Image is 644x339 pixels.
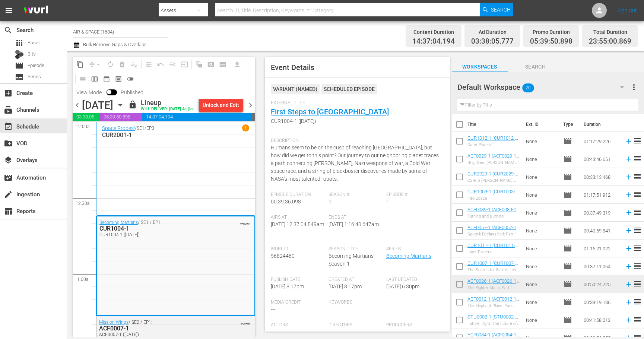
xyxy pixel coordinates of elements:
a: First Steps to [GEOGRAPHIC_DATA] [271,107,389,116]
p: / [135,126,137,131]
span: Select an event to delete [116,58,128,70]
td: 01:16:21.022 [581,240,622,257]
div: Turning and Burning [467,214,520,219]
span: reorder [633,226,642,235]
span: calendar_view_week_outlined [91,75,98,83]
span: Reports [4,207,13,216]
span: reorder [633,172,642,181]
span: 1 [329,199,331,205]
th: Duration [579,114,624,135]
span: reorder [633,154,642,163]
p: EP3 [146,126,154,131]
a: Mission Wings [99,320,129,325]
span: 03:38:05.777 [73,113,100,121]
span: 00:04:59.131 [251,113,255,121]
span: 14:37:04.194 [142,113,251,121]
a: CUR1007-1 (CUR1007-1 (VARIANT)) [467,260,518,272]
svg: Add to Schedule [625,155,633,163]
span: Fill episodes with ad slates [166,58,178,70]
span: reorder [633,208,642,217]
span: Episode [563,208,572,217]
span: 1 [386,199,389,205]
span: Search [508,62,564,72]
svg: Add to Schedule [625,280,633,288]
span: Publish Date [271,277,325,283]
span: Episode [563,190,572,199]
span: Becoming Martians Season 1 [329,253,374,267]
a: STU0002-1 (STU0002-1 (VARIANT2)) [467,314,518,325]
span: VARIANT [240,219,250,225]
span: 24 hours Lineup View is OFF [124,73,136,85]
td: 00:33:13.468 [581,168,622,186]
span: Ends At [329,215,383,221]
div: ACF0007-1 [99,325,217,332]
span: chevron_left [73,101,82,110]
a: Becoming Martians [386,253,431,259]
span: Automation [4,173,13,182]
span: Directors [329,322,383,328]
span: 03:38:05.777 [471,37,514,46]
td: None [523,257,560,275]
a: CUR1011-1 (CUR1011-1 (VARIANT)) [467,243,518,254]
div: Promo Duration [530,27,572,37]
span: VARIANT [241,319,250,325]
a: ACF0012-1 (ACF0012-1 (VARIANT)) [467,296,519,307]
p: CUR2001-1 [102,132,249,139]
span: --- [271,306,275,312]
span: 05:39:50.898 [100,113,142,121]
span: --- [329,329,333,335]
a: CUR1012-1 (CUR1012-1 (VARIANT)) [467,135,518,146]
td: 00:43:46.651 [581,150,622,168]
span: Published [117,89,147,95]
span: Season # [329,192,383,198]
span: Month Calendar View [101,73,112,85]
span: [DATE] 1:16:40.647am [329,221,379,227]
span: [DATE] 8:17pm [329,283,362,289]
div: Content Duration [412,27,455,37]
span: chevron_right [246,101,255,110]
svg: Add to Schedule [625,262,633,270]
svg: Add to Schedule [625,209,633,217]
span: Create [4,89,13,98]
td: None [523,222,560,240]
div: ACF0007-1 ([DATE]) [99,332,217,337]
div: CUR1004-1 [99,225,216,232]
div: OSIRIS [PERSON_NAME]: Asteroid Hunter & The Asteroid Belt Discovery [467,178,520,183]
td: None [523,150,560,168]
span: search [4,26,13,35]
td: 01:17:29.226 [581,132,622,150]
span: Episode # [386,192,440,198]
span: Episode [563,244,572,253]
div: VARIANT ( NAMED ) [271,84,320,94]
div: Outer Planets [467,142,520,147]
span: Series [386,246,440,252]
p: SE1 / [137,126,146,131]
span: Media Credit [271,300,325,305]
span: Bits [28,50,36,58]
td: None [523,311,560,329]
span: Remove Gaps & Overlaps [86,58,104,70]
td: None [523,240,560,257]
span: Created At [329,277,383,283]
th: Type [559,114,579,135]
button: more_vert [629,78,638,96]
span: Season Title [329,246,383,252]
span: Episode [15,61,24,70]
span: reorder [633,190,642,199]
span: Last Updated [386,277,440,283]
span: lock [128,100,137,109]
span: Asset [15,38,24,47]
a: CUR1003-1 (CUR1003-1 ([DATE])) [467,189,518,200]
span: Create Search Block [205,58,217,70]
div: Unlock and Edit [203,98,239,112]
span: reorder [633,297,642,306]
a: ACF0029-1 (ACF0029-1 (VARIANT)) [467,153,519,164]
span: Channels [4,105,13,114]
td: 00:41:58.212 [581,311,622,329]
span: 05:39:50.898 [530,37,572,46]
span: [DATE] 8:17pm [271,283,304,289]
div: Into Space [467,196,520,201]
td: None [523,293,560,311]
span: CUR1004-1 ([DATE]) [271,117,440,125]
svg: Add to Schedule [625,316,633,324]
